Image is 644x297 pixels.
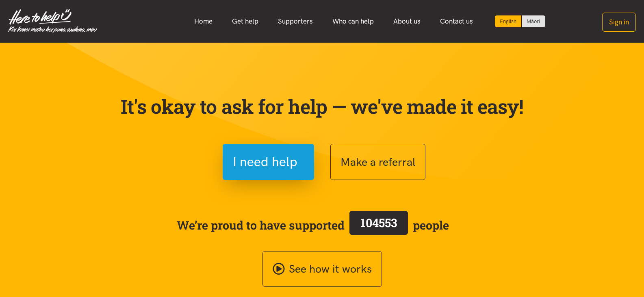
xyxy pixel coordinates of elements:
[8,9,97,33] img: Home
[330,144,425,180] button: Make a referral
[323,13,384,30] a: Who can help
[495,15,522,27] div: Current language
[233,152,297,172] span: I need help
[495,15,545,27] div: Language toggle
[119,95,525,118] p: It's okay to ask for help — we've made it easy!
[360,215,397,230] span: 104553
[222,13,268,30] a: Get help
[345,209,413,241] a: 104553
[602,13,636,32] button: Sign in
[268,13,323,30] a: Supporters
[430,13,483,30] a: Contact us
[223,144,314,180] button: I need help
[184,13,222,30] a: Home
[384,13,430,30] a: About us
[177,209,449,241] span: We’re proud to have supported people
[262,251,382,287] a: See how it works
[522,15,545,27] a: Switch to Te Reo Māori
